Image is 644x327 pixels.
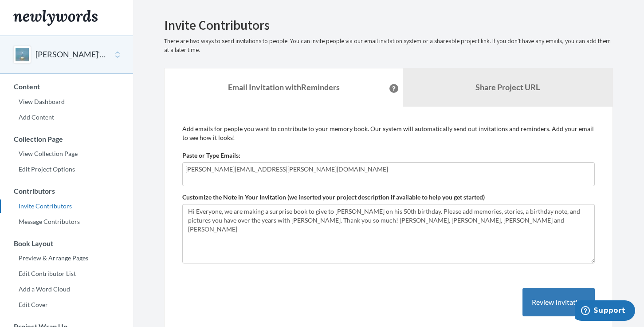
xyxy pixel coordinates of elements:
[182,193,485,202] label: Customize the Note in Your Invitation (we inserted your project description if available to help ...
[228,82,340,92] strong: Email Invitation with Reminders
[575,300,635,323] iframe: Opens a widget where you can chat to one of our agents
[0,135,133,143] h3: Collection Page
[0,187,133,195] h3: Contributors
[35,49,107,60] button: [PERSON_NAME]'s 50th Birthday
[0,239,133,247] h3: Book Layout
[164,37,613,55] p: There are two ways to send invitations to people. You can invite people via our email invitation ...
[182,124,595,142] p: Add emails for people you want to contribute to your memory book. Our system will automatically s...
[13,10,98,26] img: Newlywords logo
[475,82,540,92] b: Share Project URL
[164,18,613,32] h2: Invite Contributors
[182,204,595,263] textarea: Hi Everyone, we are making a surprise book to give to [PERSON_NAME] on his 50th birthday. Please ...
[182,151,240,160] label: Paste or Type Emails:
[522,288,595,317] button: Review Invitation
[185,164,592,174] input: Add contributor email(s) here...
[0,83,133,91] h3: Content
